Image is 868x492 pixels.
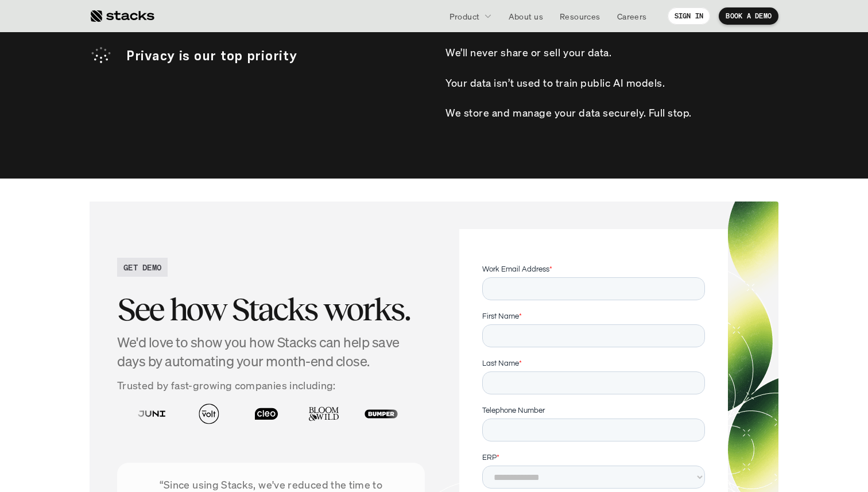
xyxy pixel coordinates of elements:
p: Careers [617,10,647,22]
a: Careers [610,6,654,26]
a: BOOK A DEMO [719,7,778,25]
p: SIGN IN [675,12,704,20]
h4: We'd love to show you how Stacks can help save days by automating your month-end close. [117,333,425,371]
p: We store and manage your data securely. Full stop. [445,104,692,121]
h2: See how Stacks works. [117,292,425,327]
p: Your data isn’t used to train public AI models. [445,75,665,91]
a: About us [502,6,550,26]
a: Resources [553,6,607,26]
p: Resources [560,10,600,22]
h2: GET DEMO [123,261,161,273]
p: Privacy is our top priority [126,46,423,65]
a: SIGN IN [668,7,711,25]
p: Product [449,10,480,22]
p: BOOK A DEMO [726,12,772,20]
p: Trusted by fast-growing companies including: [117,377,425,394]
p: We’ll never share or sell your data. [445,44,611,61]
p: About us [509,10,543,22]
